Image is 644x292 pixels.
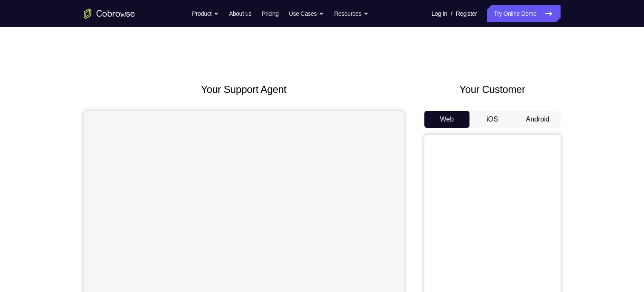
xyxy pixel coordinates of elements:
a: Try Online Demo [487,5,560,22]
a: Pricing [261,5,278,22]
button: Web [424,111,470,128]
h2: Your Customer [424,82,561,97]
button: Product [192,5,219,22]
a: Go to the home page [84,9,135,19]
h2: Your Support Agent [84,82,404,97]
a: Register [456,5,477,22]
button: Use Cases [289,5,324,22]
span: / [451,9,452,19]
button: iOS [469,111,515,128]
button: Resources [334,5,369,22]
button: Android [515,111,561,128]
a: About us [229,5,251,22]
a: Log In [432,5,447,22]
